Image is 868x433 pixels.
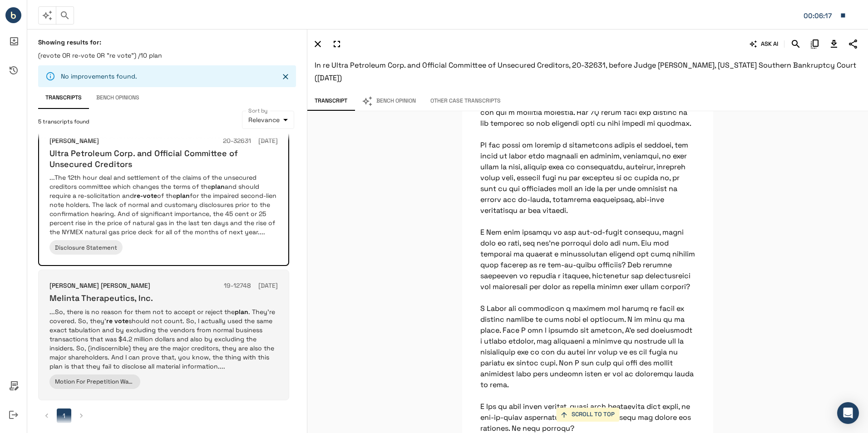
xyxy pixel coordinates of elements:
button: page 1 [57,408,71,423]
span: Disclosure Statement [55,244,117,251]
h6: [PERSON_NAME] [PERSON_NAME] [49,281,150,291]
span: In re Ultra Petroleum Corp. and Official Committee of Unsecured Creditors, 20-32631, before Judge... [315,60,856,83]
button: Close [279,70,292,84]
span: 5 transcripts found [38,118,89,127]
div: Matter: 443710.000002 [804,10,835,22]
h6: Melinta Therapeutics, Inc. [49,293,153,303]
button: Transcript [307,92,355,111]
p: ...So, there is no reason for them not to accept or reject the . They’re covered. So, they’ shoul... [49,307,278,371]
em: re-vote [134,192,157,200]
em: plan [176,192,190,200]
button: Search [788,36,804,52]
h6: Showing results for: [38,38,296,46]
button: Transcripts [38,87,89,109]
h6: 20-32631 [223,136,251,146]
em: plan [211,182,225,191]
h6: Ultra Petroleum Corp. and Official Committee of Unsecured Creditors [49,148,278,169]
div: Relevance [242,111,294,129]
h6: 19-12748 [224,281,251,291]
p: ...The 12th hour deal and settlement of the claims of the unsecured creditors committee which cha... [49,173,278,236]
button: Download Transcript [826,36,842,52]
h6: [DATE] [258,136,278,146]
button: Other Case Transcripts [423,92,508,111]
button: ASK AI [748,36,780,52]
nav: pagination navigation [38,408,289,423]
span: Motion For Prepetition Wages, Compensation, And Employee Benefits [55,378,252,385]
em: plan [235,308,248,316]
h6: [PERSON_NAME] [49,136,99,146]
h6: [DATE] [258,281,278,291]
button: Share Transcript [845,36,861,52]
em: re [106,317,113,325]
div: Open Intercom Messenger [837,402,859,424]
label: Sort by [248,107,268,114]
p: No improvements found. [61,72,137,81]
button: SCROLL TO TOP [556,408,619,422]
button: Matter: 443710.000002 [799,6,851,25]
button: Bench Opinion [355,92,423,111]
em: vote [114,317,128,325]
p: (revote OR re-vote OR "re vote") /10 plan [38,51,296,60]
button: Bench Opinions [89,87,147,109]
button: Copy Citation [807,36,823,52]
